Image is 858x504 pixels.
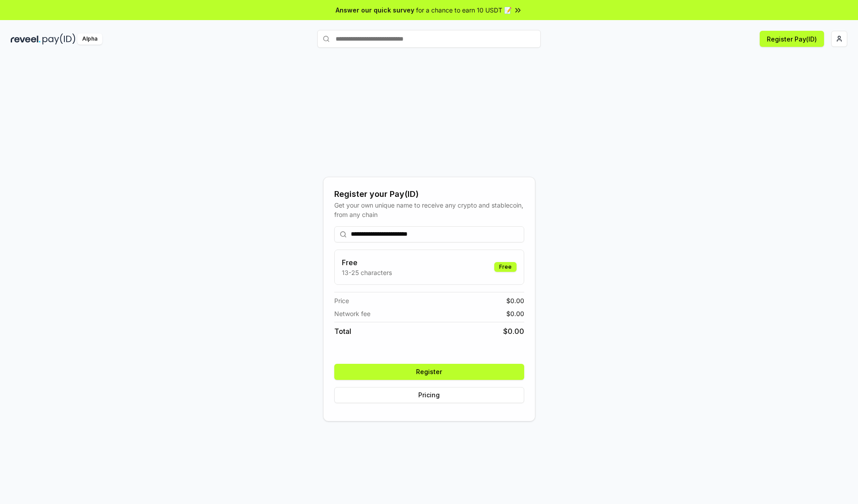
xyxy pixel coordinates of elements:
[334,387,524,403] button: Pricing
[506,309,524,318] span: $ 0.00
[342,257,392,268] h3: Free
[11,33,41,45] img: reveel_dark
[334,200,524,219] div: Get your own unique name to receive any crypto and stablecoin, from any chain
[506,296,524,305] span: $ 0.00
[334,326,351,337] span: Total
[42,33,76,45] img: pay_id
[760,31,824,47] button: Register Pay(ID)
[334,296,349,305] span: Price
[334,188,524,200] div: Register your Pay(ID)
[503,326,524,337] span: $ 0.00
[334,309,370,318] span: Network fee
[77,33,102,45] div: Alpha
[494,262,517,272] div: Free
[342,268,392,277] p: 13-25 characters
[334,364,524,380] button: Register
[336,5,414,15] span: Answer our quick survey
[416,5,512,15] span: for a chance to earn 10 USDT 📝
